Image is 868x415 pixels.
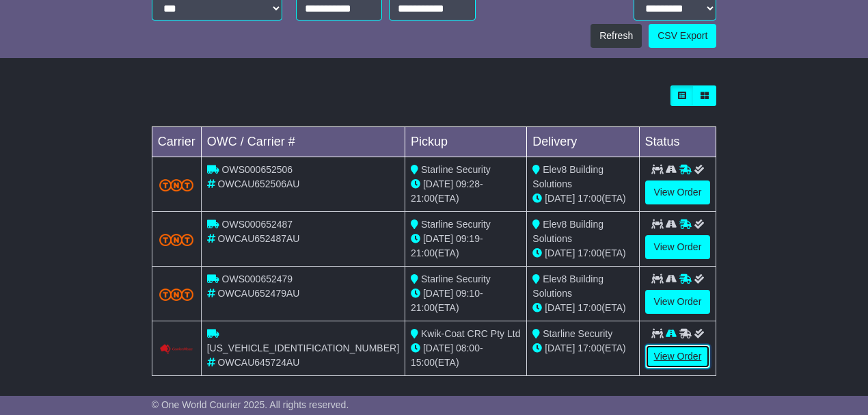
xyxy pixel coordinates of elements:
[218,178,300,189] span: OWCAU652506AU
[222,219,293,230] span: OWS000652487
[421,273,491,284] span: Starline Security
[423,233,453,244] span: [DATE]
[218,233,300,244] span: OWCAU652487AU
[527,127,639,157] td: Delivery
[456,233,480,244] span: 09:19
[591,24,642,48] button: Refresh
[532,273,603,299] span: Elev8 Building Solutions
[532,219,603,244] span: Elev8 Building Solutions
[545,247,575,258] span: [DATE]
[421,219,491,230] span: Starline Security
[532,246,633,260] div: (ETA)
[152,399,349,410] span: © One World Courier 2025. All rights reserved.
[411,286,521,315] div: - (ETA)
[159,344,193,355] img: Couriers_Please.png
[411,357,435,368] span: 15:00
[421,328,520,339] span: Kwik-Coat CRC Pty Ltd
[639,127,716,157] td: Status
[159,234,193,246] img: TNT_Domestic.png
[532,164,603,189] span: Elev8 Building Solutions
[411,177,521,206] div: - (ETA)
[423,288,453,299] span: [DATE]
[578,193,601,204] span: 17:00
[456,178,480,189] span: 09:28
[423,178,453,189] span: [DATE]
[456,288,480,299] span: 09:10
[649,24,716,48] a: CSV Export
[411,341,521,370] div: - (ETA)
[645,235,711,259] a: View Order
[218,288,300,299] span: OWCAU652479AU
[545,302,575,313] span: [DATE]
[411,247,435,258] span: 21:00
[423,343,453,353] span: [DATE]
[421,164,491,175] span: Starline Security
[645,345,711,369] a: View Order
[578,302,601,313] span: 17:00
[545,343,575,353] span: [DATE]
[152,127,201,157] td: Carrier
[645,180,711,204] a: View Order
[222,273,293,284] span: OWS000652479
[532,301,633,315] div: (ETA)
[543,328,612,339] span: Starline Security
[159,289,193,301] img: TNT_Domestic.png
[578,247,601,258] span: 17:00
[207,343,399,353] span: [US_VEHICLE_IDENTIFICATION_NUMBER]
[532,191,633,206] div: (ETA)
[645,290,711,314] a: View Order
[532,341,633,356] div: (ETA)
[545,193,575,204] span: [DATE]
[222,164,293,175] span: OWS000652506
[456,343,480,353] span: 08:00
[159,179,193,191] img: TNT_Domestic.png
[578,343,601,353] span: 17:00
[201,127,405,157] td: OWC / Carrier #
[218,357,300,368] span: OWCAU645724AU
[405,127,527,157] td: Pickup
[411,232,521,260] div: - (ETA)
[411,302,435,313] span: 21:00
[411,193,435,204] span: 21:00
